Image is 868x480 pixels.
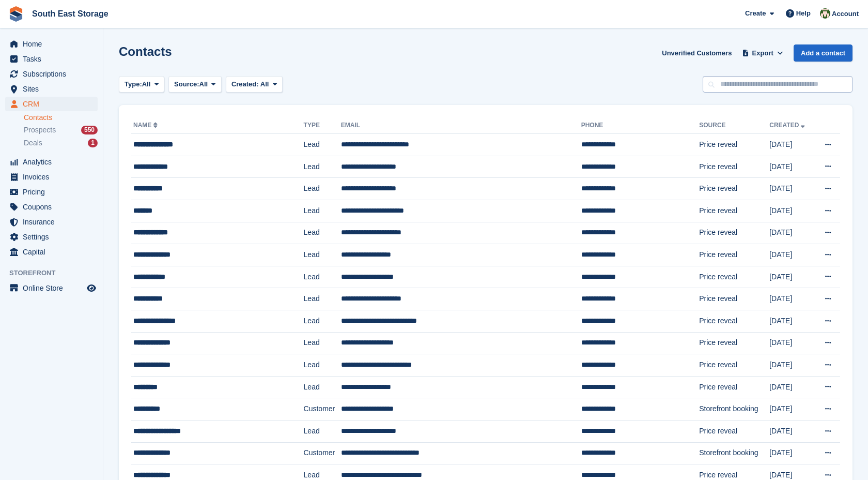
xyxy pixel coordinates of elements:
[304,134,341,156] td: Lead
[23,245,85,259] span: Capital
[769,310,814,332] td: [DATE]
[769,222,814,244] td: [DATE]
[9,268,103,278] span: Storefront
[304,266,341,288] td: Lead
[23,82,85,96] span: Sites
[796,8,811,19] span: Help
[119,44,172,58] h1: Contacts
[769,354,814,377] td: [DATE]
[5,281,98,295] a: menu
[769,200,814,222] td: [DATE]
[5,52,98,66] a: menu
[699,266,769,288] td: Price reveal
[5,67,98,81] a: menu
[699,222,769,244] td: Price reveal
[304,156,341,178] td: Lead
[23,155,85,169] span: Analytics
[581,117,700,134] th: Phone
[231,80,259,88] span: Created:
[23,170,85,184] span: Invoices
[769,442,814,464] td: [DATE]
[769,398,814,421] td: [DATE]
[699,134,769,156] td: Price reveal
[5,155,98,169] a: menu
[769,178,814,200] td: [DATE]
[24,113,98,123] a: Contacts
[304,332,341,354] td: Lead
[23,200,85,214] span: Coupons
[23,230,85,244] span: Settings
[5,82,98,96] a: menu
[745,8,766,19] span: Create
[119,76,164,93] button: Type: All
[304,398,341,421] td: Customer
[658,44,736,62] a: Unverified Customers
[24,125,98,136] a: Prospects 550
[23,67,85,81] span: Subscriptions
[8,6,24,22] img: stora-icon-8386f47178a22dfd0bd8f6a31ec36ba5ce8667c1dd55bd0f319d3a0aa187defe.svg
[769,420,814,442] td: [DATE]
[23,185,85,199] span: Pricing
[699,398,769,421] td: Storefront booking
[199,79,208,89] span: All
[142,79,151,89] span: All
[88,139,98,147] div: 1
[23,281,85,295] span: Online Store
[23,52,85,66] span: Tasks
[304,310,341,332] td: Lead
[832,9,859,19] span: Account
[5,37,98,51] a: menu
[24,125,56,135] span: Prospects
[23,37,85,51] span: Home
[304,222,341,244] td: Lead
[304,420,341,442] td: Lead
[769,376,814,398] td: [DATE]
[699,117,769,134] th: Source
[304,117,341,134] th: Type
[769,156,814,178] td: [DATE]
[699,310,769,332] td: Price reveal
[699,200,769,222] td: Price reveal
[23,215,85,229] span: Insurance
[699,420,769,442] td: Price reveal
[820,8,830,19] img: Anna Paskhin
[304,288,341,310] td: Lead
[769,122,807,129] a: Created
[769,266,814,288] td: [DATE]
[304,200,341,222] td: Lead
[304,178,341,200] td: Lead
[699,442,769,464] td: Storefront booking
[769,134,814,156] td: [DATE]
[5,97,98,111] a: menu
[699,244,769,266] td: Price reveal
[304,244,341,266] td: Lead
[740,44,785,62] button: Export
[133,122,160,129] a: Name
[699,156,769,178] td: Price reveal
[304,376,341,398] td: Lead
[81,126,98,134] div: 550
[23,97,85,111] span: CRM
[341,117,581,134] th: Email
[5,200,98,214] a: menu
[769,288,814,310] td: [DATE]
[24,138,42,148] span: Deals
[752,48,773,58] span: Export
[699,376,769,398] td: Price reveal
[5,245,98,259] a: menu
[226,76,283,93] button: Created: All
[125,79,142,89] span: Type:
[5,185,98,199] a: menu
[260,80,269,88] span: All
[794,44,853,62] a: Add a contact
[174,79,199,89] span: Source:
[5,215,98,229] a: menu
[5,230,98,244] a: menu
[304,354,341,377] td: Lead
[28,5,113,22] a: South East Storage
[769,244,814,266] td: [DATE]
[168,76,222,93] button: Source: All
[769,332,814,354] td: [DATE]
[85,282,98,294] a: Preview store
[699,288,769,310] td: Price reveal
